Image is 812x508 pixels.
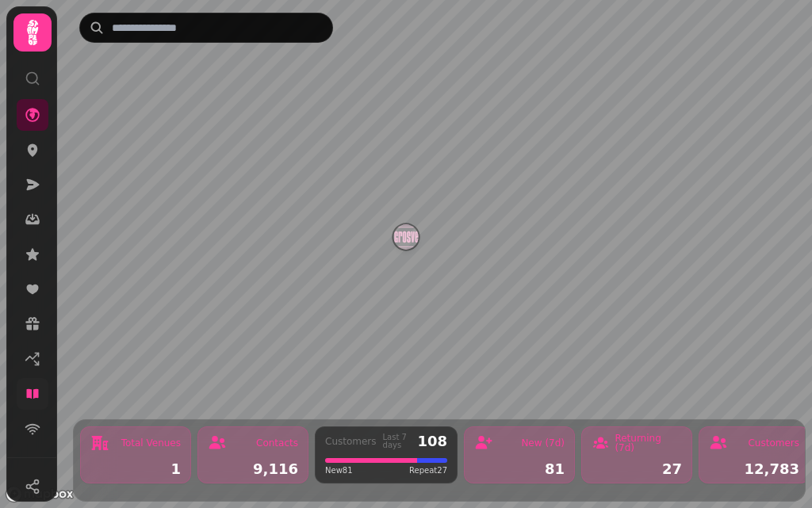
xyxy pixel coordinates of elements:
div: Last 7 days [383,434,412,449]
div: 27 [592,462,682,476]
div: Customers [325,437,377,446]
div: Customers [748,438,799,448]
div: Returning (7d) [615,434,682,453]
div: 12,783 [709,462,799,476]
div: 9,116 [208,462,298,476]
button: The Grosvenor [393,224,419,250]
a: Mapbox logo [5,485,75,503]
div: Map marker [393,224,419,254]
span: Repeat 27 [409,464,447,476]
div: 108 [417,434,447,449]
span: New 81 [325,464,353,476]
div: 1 [90,462,181,476]
div: 81 [474,462,565,476]
div: New (7d) [521,438,565,448]
div: Contacts [256,438,298,448]
div: Total Venues [121,438,181,448]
